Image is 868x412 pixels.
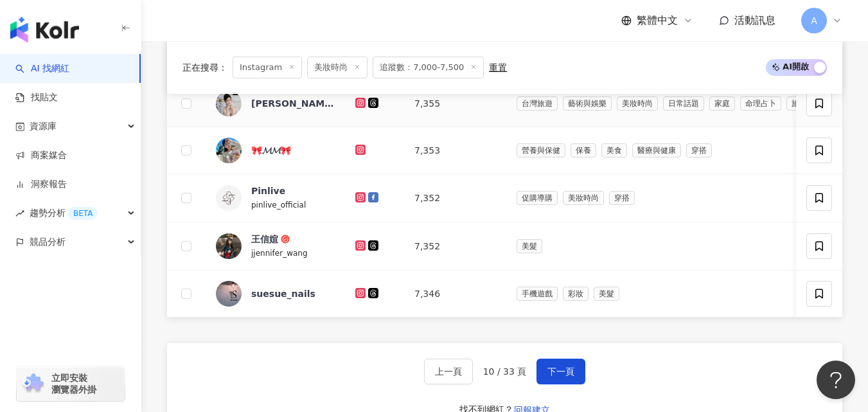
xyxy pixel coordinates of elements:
span: 競品分析 [30,228,66,256]
a: searchAI 找網紅 [15,62,69,75]
span: 趨勢分析 [30,199,98,228]
span: 促購導購 [517,191,558,205]
div: BETA [68,207,98,220]
span: 穿搭 [609,191,635,205]
div: Pinlive [251,184,285,197]
a: chrome extension立即安裝 瀏覽器外掛 [17,366,125,401]
a: KOL Avatar[PERSON_NAME]? [216,91,335,116]
span: rise [15,209,24,218]
span: 藝術與娛樂 [563,96,612,111]
span: 活動訊息 [734,14,775,26]
span: 營養與保健 [517,143,565,157]
span: Instagram [233,57,302,78]
div: 🎀𝓜𝓜🎀 [251,144,291,157]
span: 美食 [601,143,627,157]
a: KOL AvatarPinlivepinlive_official [216,184,335,211]
div: 重置 [489,62,507,73]
td: 7,353 [404,127,506,174]
iframe: Help Scout Beacon - Open [817,361,855,399]
img: chrome extension [21,373,46,394]
span: 10 / 33 頁 [483,366,527,377]
button: 下一頁 [536,359,585,384]
td: 7,346 [404,271,506,318]
a: KOL Avatar🎀𝓜𝓜🎀 [216,138,335,163]
span: 繁體中文 [637,13,678,28]
span: 美髮 [517,239,542,253]
span: 保養 [571,143,596,157]
a: KOL Avatar王信媗jjennifer_wang [216,233,335,260]
span: 台灣旅遊 [517,96,558,111]
img: KOL Avatar [216,91,242,116]
span: 醫療與健康 [632,143,681,157]
span: 正在搜尋 ： [182,62,227,73]
span: 彩妝 [563,287,589,301]
span: 命理占卜 [740,96,781,111]
div: 王信媗 [251,233,278,246]
span: 手機遊戲 [517,287,558,301]
span: 美髮 [594,287,619,301]
span: 下一頁 [547,366,574,377]
td: 7,355 [404,80,506,127]
span: 美妝時尚 [307,57,368,78]
span: A [811,13,817,28]
span: 美妝時尚 [617,96,658,111]
div: suesue_nails [251,287,315,300]
span: 資源庫 [30,112,57,141]
span: 家庭 [709,96,735,111]
a: 找貼文 [15,91,58,104]
span: 日常話題 [663,96,704,111]
a: 洞察報告 [15,178,67,191]
img: KOL Avatar [216,233,242,259]
td: 7,352 [404,222,506,271]
div: [PERSON_NAME]? [251,97,335,110]
td: 7,352 [404,174,506,222]
img: KOL Avatar [216,281,242,307]
span: 穿搭 [686,143,712,157]
a: 商案媒合 [15,149,67,162]
img: logo [10,17,79,42]
button: 上一頁 [424,359,473,384]
img: KOL Avatar [216,138,242,163]
span: 追蹤數：7,000-7,500 [373,57,484,78]
span: 旅遊 [786,96,812,111]
span: 上一頁 [435,366,462,377]
span: 美妝時尚 [563,191,604,205]
a: KOL Avatarsuesue_nails [216,281,335,307]
img: KOL Avatar [216,185,242,211]
span: pinlive_official [251,201,306,210]
span: jjennifer_wang [251,249,308,258]
span: 立即安裝 瀏覽器外掛 [51,372,96,395]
